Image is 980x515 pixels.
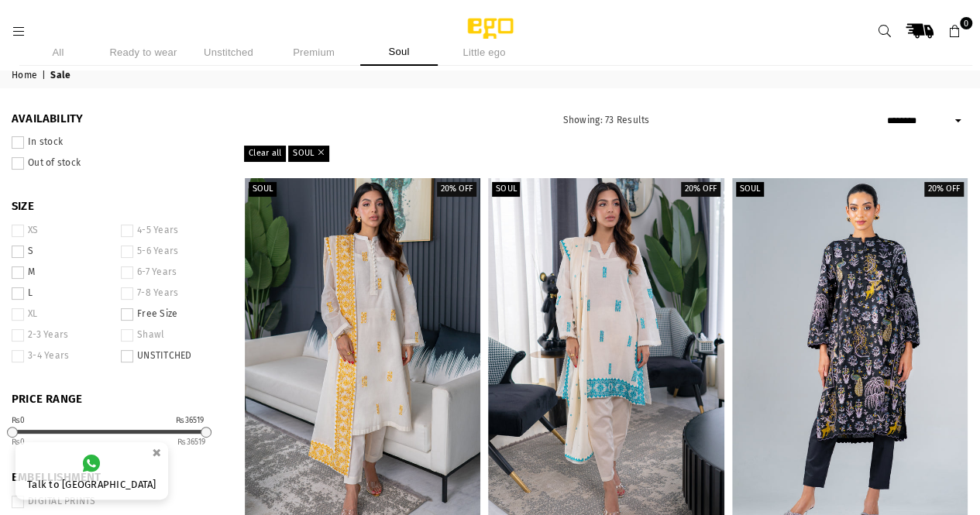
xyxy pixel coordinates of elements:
li: Soul [360,39,438,66]
label: XL [12,308,112,321]
li: Ready to wear [105,39,182,66]
label: 7-8 Years [121,287,221,300]
span: Availability [12,112,221,127]
a: SOUL [288,146,328,161]
span: SIZE [12,199,221,215]
span: 0 [960,17,972,29]
ins: 36519 [177,438,205,447]
label: Out of stock [12,157,221,170]
span: PRICE RANGE [12,392,221,407]
li: Unstitched [190,39,267,66]
label: SOUL [249,182,277,197]
li: Premium [275,39,352,66]
span: EMBELLISHMENT [12,470,221,486]
ins: 0 [12,438,26,447]
label: M [12,266,112,279]
a: Talk to [GEOGRAPHIC_DATA] [15,442,168,500]
a: Search [871,17,899,45]
label: 2-3 Years [12,329,112,342]
a: Home [12,70,40,82]
label: Free Size [121,308,221,321]
a: 0 [940,17,968,45]
li: Little ego [445,39,523,66]
label: 20% off [681,182,720,197]
label: 20% off [437,182,476,197]
button: × [147,440,166,465]
label: UNSTITCHED [121,350,221,362]
label: 4-5 Years [121,225,221,237]
label: S [12,245,112,258]
label: SOUL [736,182,764,197]
label: XS [12,225,112,237]
div: ₨0 [12,417,26,424]
label: Shawl [121,329,221,342]
img: Ego [425,15,556,46]
a: Clear all [244,146,286,161]
label: L [12,287,112,300]
span: Showing: 73 Results [563,115,650,125]
label: In stock [12,136,221,149]
label: SOUL [492,182,520,197]
label: 5-6 Years [121,245,221,258]
label: 6-7 Years [121,266,221,279]
label: DIGITAL PRINTS [12,496,221,508]
span: Sale [50,70,73,82]
div: ₨36519 [176,417,204,424]
span: | [42,70,48,82]
li: All [19,39,97,66]
a: Menu [5,25,33,36]
label: 20% off [924,182,964,197]
label: 3-4 Years [12,350,112,362]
